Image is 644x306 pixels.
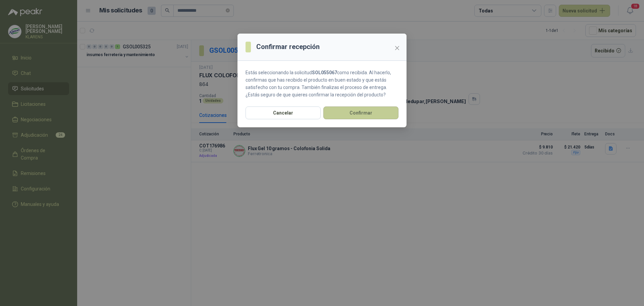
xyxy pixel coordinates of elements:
button: Cancelar [246,106,321,119]
span: close [394,45,400,51]
p: Estás seleccionando la solicitud como recibida. Al hacerlo, confirmas que has recibido el product... [246,69,398,98]
button: Close [392,43,402,53]
button: Confirmar [323,106,398,119]
strong: SOL055067 [312,70,337,75]
h3: Confirmar recepción [256,42,320,52]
